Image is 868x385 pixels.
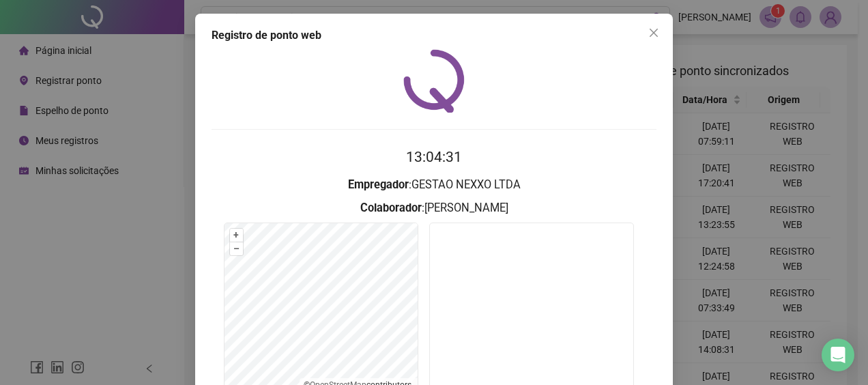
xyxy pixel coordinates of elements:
[406,149,462,165] time: 13:04:31
[360,201,422,214] strong: Colaborador
[230,242,243,255] button: –
[403,49,465,113] img: QRPoint
[648,27,659,38] span: close
[212,27,656,44] div: Registro de ponto web
[212,176,656,194] h3: : GESTAO NEXXO LTDA
[230,229,243,242] button: +
[212,199,656,217] h3: : [PERSON_NAME]
[348,178,409,191] strong: Empregador
[822,339,854,371] div: Open Intercom Messenger
[643,22,665,44] button: Close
